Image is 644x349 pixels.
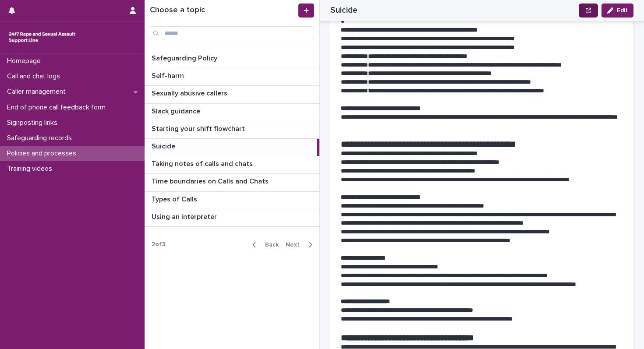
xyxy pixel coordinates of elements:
[602,4,633,18] button: Edit
[4,134,79,142] p: Safeguarding records
[4,149,83,158] p: Policies and processes
[145,139,319,156] a: SuicideSuicide
[145,68,319,86] a: Self-harmSelf-harm
[145,121,319,139] a: Starting your shift flowchartStarting your shift flowchart
[145,86,319,103] a: Sexually abusive callersSexually abusive callers
[4,103,113,112] p: End of phone call feedback form
[286,242,305,248] span: Next
[4,88,73,96] p: Caller management
[152,141,177,151] p: Suicide
[145,174,319,191] a: Time boundaries on Calls and ChatsTime boundaries on Calls and Chats
[260,242,279,248] span: Back
[617,7,628,14] span: Edit
[4,119,64,127] p: Signposting links
[145,156,319,174] a: Taking notes of calls and chatsTaking notes of calls and chats
[145,51,319,68] a: Safeguarding PolicySafeguarding Policy
[145,192,319,209] a: Types of CallsTypes of Calls
[150,26,314,40] input: Search
[152,123,247,133] p: Starting your shift flowchart
[245,241,282,249] button: Back
[145,234,172,255] p: 2 of 3
[152,88,229,98] p: Sexually abusive callers
[152,53,219,63] p: Safeguarding Policy
[152,106,202,116] p: Slack guidance
[145,104,319,121] a: Slack guidanceSlack guidance
[4,72,67,81] p: Call and chat logs
[282,241,319,249] button: Next
[152,70,186,80] p: Self-harm
[7,28,77,46] img: rhQMoQhaT3yELyF149Cw
[330,5,357,15] h2: Suicide
[150,6,297,15] h1: Choose a topic
[152,176,270,186] p: Time boundaries on Calls and Chats
[152,211,219,221] p: Using an interpreter
[4,165,59,173] p: Training videos
[152,194,199,204] p: Types of Calls
[145,209,319,227] a: Using an interpreterUsing an interpreter
[4,57,48,65] p: Homepage
[152,158,255,168] p: Taking notes of calls and chats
